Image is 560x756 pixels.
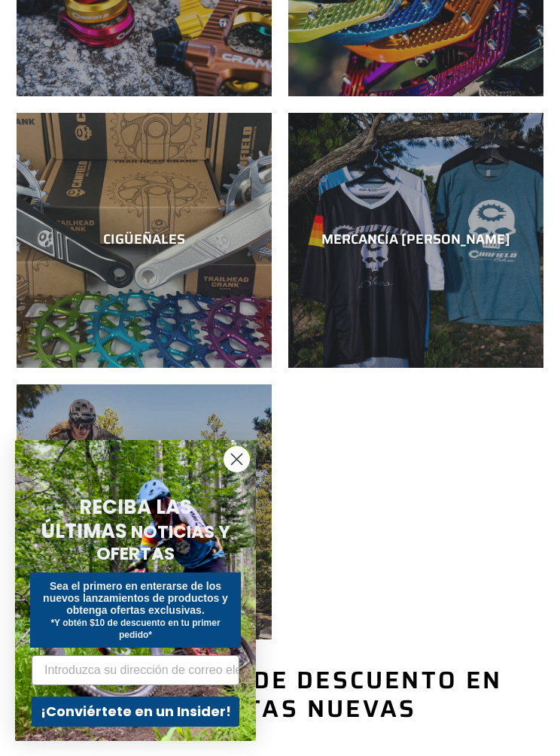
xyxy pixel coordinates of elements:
font: Sea el primero en enterarse de los nuevos lanzamientos de productos y obtenga ofertas exclusivas. [43,580,228,616]
font: RECIBA LAS ÚLTIMAS [41,493,192,544]
button: Cerrar diálogo [224,446,250,472]
button: ¡Conviértete en un Insider! [32,697,239,727]
font: CIGÜEÑALES [103,229,185,250]
a: MERCANCÍA [PERSON_NAME] [288,113,543,368]
font: NOTICIAS Y OFERTAS [96,520,230,566]
input: Introduzca su dirección de correo electrónico [32,655,239,685]
a: CIGÜEÑALES [17,113,272,368]
a: GRAVEDAD GUERRILLA [17,384,272,639]
font: *Y obtén $10 de descuento en tu primer pedido* [50,618,220,640]
font: Hasta $2400 de descuento en bicicletas nuevas [57,661,502,727]
font: MERCANCÍA [PERSON_NAME] [321,229,510,250]
font: ¡Conviértete en un Insider! [41,702,231,721]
